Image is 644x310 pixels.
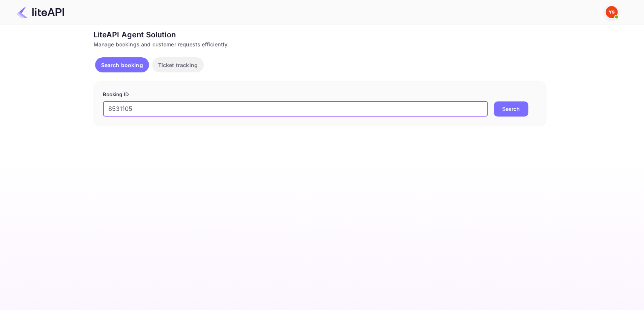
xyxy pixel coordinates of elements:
[494,101,528,117] button: Search
[101,61,143,69] p: Search booking
[94,40,546,48] div: Manage bookings and customer requests efficiently.
[103,91,537,98] p: Booking ID
[17,6,64,18] img: LiteAPI Logo
[94,29,546,40] div: LiteAPI Agent Solution
[158,61,198,69] p: Ticket tracking
[606,6,618,18] img: Yandex Support
[103,101,488,117] input: Enter Booking ID (e.g., 63782194)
